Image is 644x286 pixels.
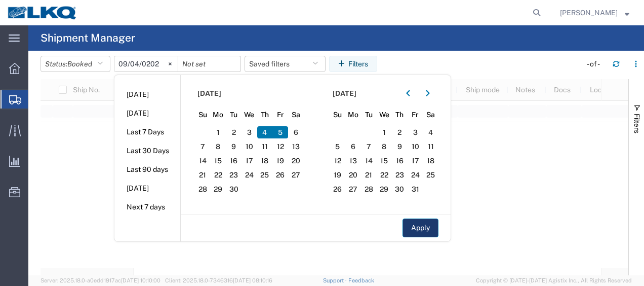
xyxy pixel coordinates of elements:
span: Fr [272,110,288,120]
span: 12 [330,155,346,167]
span: 15 [376,155,392,167]
span: 9 [392,140,408,153]
span: 11 [257,140,273,153]
li: [DATE] [114,104,180,123]
span: 7 [195,140,211,153]
span: 19 [272,155,288,167]
span: 24 [408,169,423,181]
h4: Shipment Manager [41,25,135,51]
span: Th [257,110,273,120]
span: 30 [392,183,408,195]
span: Copyright © [DATE]-[DATE] Agistix Inc., All Rights Reserved [476,276,632,285]
span: 28 [361,183,377,195]
span: 5 [330,140,346,153]
span: [DATE] 08:10:16 [233,277,272,283]
li: Last 90 days [114,160,180,179]
span: Mo [211,110,226,120]
span: Su [195,110,211,120]
a: Support [323,277,348,283]
img: logo [7,5,78,20]
span: 6 [345,140,361,153]
span: 27 [345,183,361,195]
span: 2 [392,126,408,138]
span: 22 [211,169,226,181]
span: 21 [361,169,377,181]
span: 25 [423,169,438,181]
span: Tu [361,110,377,120]
span: 25 [257,169,273,181]
button: Filters [329,56,377,72]
span: 11 [423,140,438,153]
span: Sa [288,110,304,120]
span: 15 [211,155,226,167]
span: 3 [408,126,423,138]
span: 17 [408,155,423,167]
span: 13 [345,155,361,167]
span: 6 [288,126,304,138]
span: 31 [408,183,423,195]
span: 16 [226,155,241,167]
span: Filters [633,114,641,133]
span: 8 [211,140,226,153]
span: [DATE] [197,88,221,99]
span: 23 [226,169,241,181]
span: 17 [241,155,257,167]
span: 28 [195,183,211,195]
button: Saved filters [245,56,326,72]
span: [DATE] [333,88,356,99]
span: 9 [226,140,241,153]
span: 1 [211,126,226,138]
span: 1 [376,126,392,138]
span: Server: 2025.18.0-a0edd1917ac [41,277,160,283]
span: 7 [361,140,377,153]
span: 16 [392,155,408,167]
span: 2 [226,126,241,138]
span: 13 [288,140,304,153]
a: Feedback [348,277,374,283]
span: 29 [211,183,226,195]
span: Robert Benette [560,7,618,18]
span: 8 [376,140,392,153]
span: Su [330,110,346,120]
span: We [376,110,392,120]
button: [PERSON_NAME] [559,7,630,19]
span: 19 [330,169,346,181]
span: Booked [67,60,92,68]
li: Next 7 days [114,198,180,217]
span: 5 [272,126,288,138]
button: Apply [402,219,438,237]
span: 23 [392,169,408,181]
span: [DATE] 10:10:00 [121,277,160,283]
span: 29 [376,183,392,195]
span: 20 [345,169,361,181]
span: Client: 2025.18.0-7346316 [165,277,272,283]
input: Not set [114,56,178,71]
span: 30 [226,183,241,195]
span: Mo [345,110,361,120]
button: Status:Booked [41,56,110,72]
span: 22 [376,169,392,181]
span: 12 [272,140,288,153]
span: 26 [272,169,288,181]
span: 10 [408,140,423,153]
span: We [241,110,257,120]
span: 24 [241,169,257,181]
div: - of - [587,59,605,69]
span: 4 [257,126,273,138]
span: 14 [361,155,377,167]
span: 18 [423,155,438,167]
span: 18 [257,155,273,167]
input: Not set [178,56,240,71]
li: [DATE] [114,85,180,104]
span: 3 [241,126,257,138]
span: Th [392,110,408,120]
li: [DATE] [114,179,180,198]
span: 4 [423,126,438,138]
li: Last 30 Days [114,141,180,160]
span: 14 [195,155,211,167]
span: 26 [330,183,346,195]
span: Fr [408,110,423,120]
span: 10 [241,140,257,153]
span: Sa [423,110,438,120]
span: 27 [288,169,304,181]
